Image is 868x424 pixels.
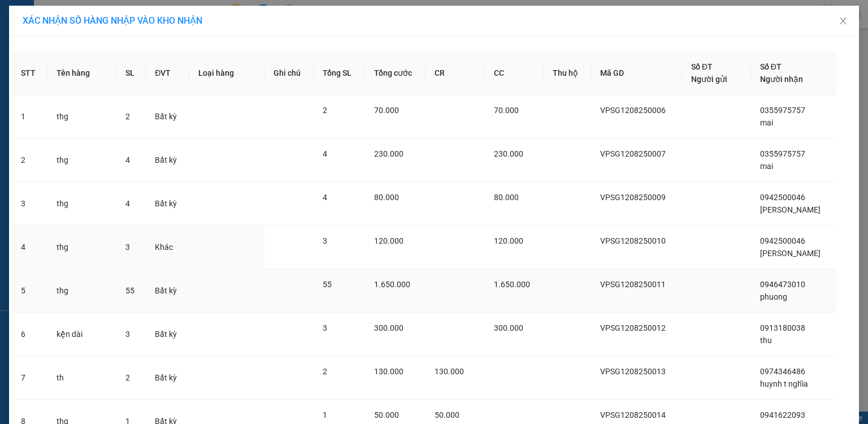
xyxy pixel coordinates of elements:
[116,51,146,95] th: SL
[494,236,523,245] span: 120.000
[125,373,130,382] span: 2
[426,51,484,95] th: CR
[760,118,773,127] span: mai
[591,51,682,95] th: Mã GD
[760,193,805,202] span: 0942500046
[600,410,666,419] span: VPSG1208250014
[374,236,403,245] span: 120.000
[264,51,314,95] th: Ghi chú
[323,236,327,245] span: 3
[47,139,116,182] td: thg
[839,16,848,25] span: close
[314,51,364,95] th: Tổng SL
[125,155,130,165] span: 4
[47,182,116,226] td: thg
[691,75,727,84] span: Người gửi
[485,51,544,95] th: CC
[47,313,116,356] td: kện dài
[323,280,332,289] span: 55
[374,149,403,158] span: 230.000
[544,51,591,95] th: Thu hộ
[760,280,805,289] span: 0946473010
[691,62,713,71] span: Số ĐT
[374,193,399,202] span: 80.000
[760,205,821,214] span: [PERSON_NAME]
[12,313,47,356] td: 6
[374,323,403,332] span: 300.000
[760,106,805,115] span: 0355975757
[374,280,410,289] span: 1.650.000
[47,356,116,400] td: th
[760,249,821,258] span: [PERSON_NAME]
[760,336,772,345] span: thu
[600,236,666,245] span: VPSG1208250010
[323,193,327,202] span: 4
[374,106,399,115] span: 70.000
[146,139,189,182] td: Bất kỳ
[760,367,805,376] span: 0974346486
[494,193,519,202] span: 80.000
[125,112,130,121] span: 2
[435,367,464,376] span: 130.000
[494,323,523,332] span: 300.000
[760,162,773,171] span: mai
[760,292,787,301] span: phuong
[12,139,47,182] td: 2
[760,236,805,245] span: 0942500046
[760,62,782,71] span: Số ĐT
[146,182,189,226] td: Bất kỳ
[12,269,47,313] td: 5
[146,51,189,95] th: ĐVT
[323,106,327,115] span: 2
[146,95,189,139] td: Bất kỳ
[323,410,327,419] span: 1
[760,379,808,388] span: huynh t nghĩa
[494,280,530,289] span: 1.650.000
[760,410,805,419] span: 0941622093
[12,51,47,95] th: STT
[146,269,189,313] td: Bất kỳ
[600,323,666,332] span: VPSG1208250012
[47,226,116,269] td: thg
[12,356,47,400] td: 7
[23,15,202,26] span: XÁC NHẬN SỐ HÀNG NHẬP VÀO KHO NHẬN
[12,226,47,269] td: 4
[760,323,805,332] span: 0913180038
[600,149,666,158] span: VPSG1208250007
[125,330,130,339] span: 3
[600,280,666,289] span: VPSG1208250011
[323,323,327,332] span: 3
[374,367,403,376] span: 130.000
[600,367,666,376] span: VPSG1208250013
[146,313,189,356] td: Bất kỳ
[12,182,47,226] td: 3
[146,226,189,269] td: Khác
[125,286,134,295] span: 55
[374,410,399,419] span: 50.000
[760,75,803,84] span: Người nhận
[600,106,666,115] span: VPSG1208250006
[323,367,327,376] span: 2
[323,149,327,158] span: 4
[365,51,426,95] th: Tổng cước
[47,51,116,95] th: Tên hàng
[47,269,116,313] td: thg
[146,356,189,400] td: Bất kỳ
[494,149,523,158] span: 230.000
[435,410,459,419] span: 50.000
[760,149,805,158] span: 0355975757
[125,243,130,252] span: 3
[12,95,47,139] td: 1
[125,199,130,208] span: 4
[189,51,264,95] th: Loại hàng
[47,95,116,139] td: thg
[600,193,666,202] span: VPSG1208250009
[494,106,519,115] span: 70.000
[827,6,859,37] button: Close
